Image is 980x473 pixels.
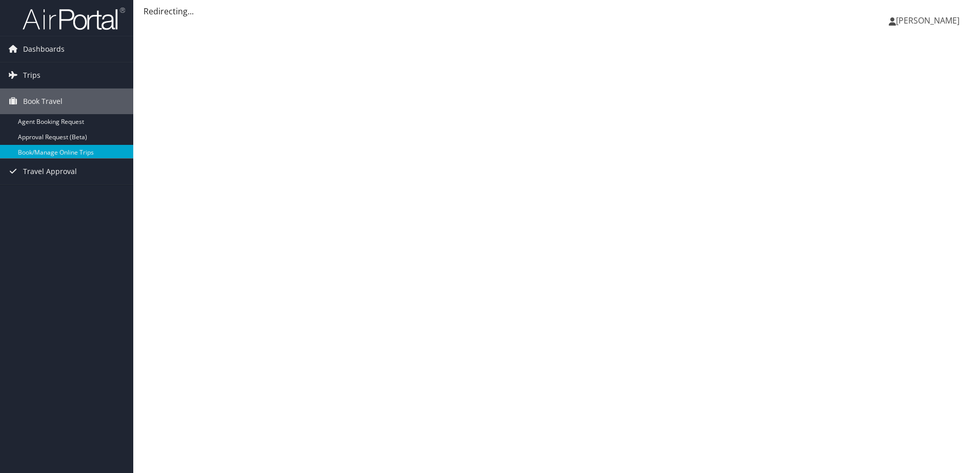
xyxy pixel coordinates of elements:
[23,159,77,184] span: Travel Approval
[144,5,970,17] div: Redirecting...
[23,89,63,114] span: Book Travel
[23,7,125,31] img: airportal-logo.png
[889,5,970,36] a: [PERSON_NAME]
[23,36,65,62] span: Dashboards
[23,62,40,88] span: Trips
[896,15,959,26] span: [PERSON_NAME]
